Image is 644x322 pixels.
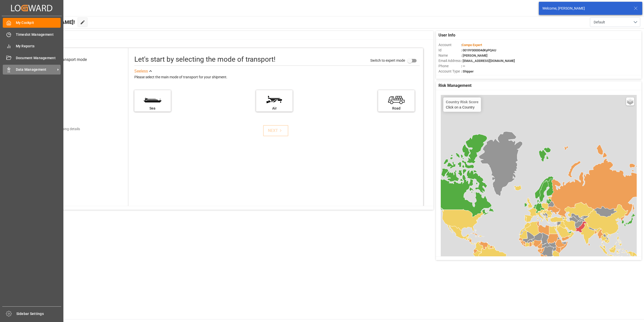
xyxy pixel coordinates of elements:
div: Please select the main mode of transport for your shipment. [134,74,420,80]
span: : [461,43,482,47]
span: : Shipper [461,69,474,73]
span: My Reports [16,44,61,49]
button: open menu [590,17,640,27]
span: : 0019Y000004dKyPQAU [461,48,496,52]
span: Name [438,53,461,58]
a: Timeslot Management [3,29,61,39]
span: Data Management [16,67,56,72]
div: Air [259,106,290,111]
span: Id [438,48,461,53]
span: User Info [438,32,455,38]
div: Click on a Country [446,100,478,109]
div: Add shipping details [49,126,80,132]
div: Let's start by selecting the mode of transport! [134,54,275,65]
div: Welcome, [PERSON_NAME] [542,6,629,11]
span: : [EMAIL_ADDRESS][DOMAIN_NAME] [461,59,515,63]
span: Sidebar Settings [16,311,61,316]
a: Layers [626,97,634,105]
span: Phone [438,63,461,69]
span: Document Management [16,55,61,61]
span: Email Address [438,58,461,63]
div: See less [134,68,148,74]
span: Risk Management [438,83,471,89]
span: Switch to expert mode [370,58,405,62]
button: NEXT [263,125,288,136]
span: Default [594,20,605,25]
span: Account [438,42,461,48]
span: Compo Expert [462,43,482,47]
span: Timeslot Management [16,32,61,37]
a: My Cockpit [3,18,61,28]
div: Sea [137,106,168,111]
div: Road [381,106,412,111]
span: My Cockpit [16,20,61,25]
div: NEXT [268,128,283,134]
div: Select transport mode [48,57,87,63]
span: : — [461,64,465,68]
h4: Country Risk Score [446,100,478,104]
span: : [PERSON_NAME] [461,54,488,57]
span: Account Type [438,69,461,74]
